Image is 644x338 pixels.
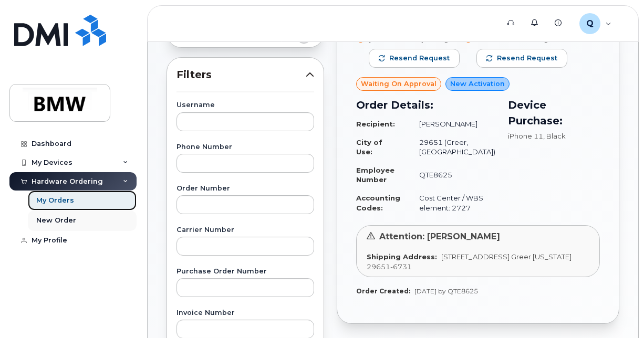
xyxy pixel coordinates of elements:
div: QTE8625 [572,13,619,34]
td: Cost Center / WBS element: 2727 [410,189,495,217]
h3: Order Details: [356,97,495,113]
label: Invoice Number [176,310,314,316]
label: Order Number [176,185,314,192]
strong: Order Created: [356,287,410,295]
span: New Activation [450,79,505,89]
strong: Recipient: [356,120,395,128]
strong: City of Use: [356,138,382,156]
iframe: Messenger Launcher [598,292,636,330]
span: Q [586,17,594,30]
span: [STREET_ADDRESS] Greer [US_STATE] 29651-6731 [367,252,572,271]
td: [PERSON_NAME] [410,115,495,133]
td: 29651 (Greer, [GEOGRAPHIC_DATA]) [410,133,495,161]
span: Resend request [497,54,557,63]
label: Username [176,102,314,109]
span: Attention: [PERSON_NAME] [379,231,500,241]
h3: Device Purchase: [508,97,600,129]
td: QTE8625 [410,161,495,189]
span: Waiting On Approval [361,79,437,89]
button: Resend request [369,49,460,68]
strong: Accounting Codes: [356,194,400,212]
label: Carrier Number [176,227,314,234]
strong: Shipping Address: [367,252,437,261]
label: Phone Number [176,144,314,151]
span: Resend request [389,54,450,63]
span: Filters [176,67,306,82]
span: iPhone 11 [508,132,543,140]
button: Resend request [476,49,567,68]
span: [DATE] by QTE8625 [414,287,478,295]
strong: Employee Number [356,166,394,184]
span: , Black [543,132,566,140]
label: Purchase Order Number [176,268,314,275]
